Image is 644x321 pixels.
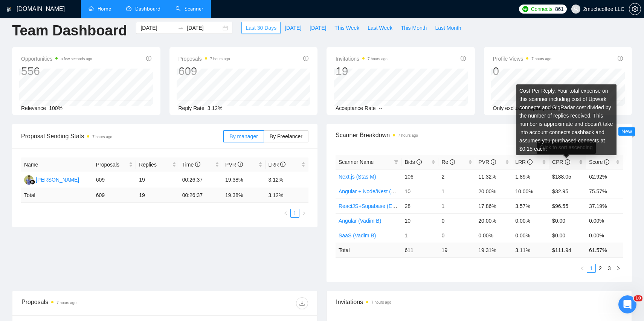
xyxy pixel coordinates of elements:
[136,188,179,203] td: 19
[336,130,623,140] span: Scanner Breakdown
[146,56,151,61] span: info-circle
[512,243,549,257] td: 3.11 %
[621,128,632,135] span: New
[417,159,422,165] span: info-circle
[475,169,512,184] td: 11.32%
[208,105,223,111] span: 3.12%
[549,169,586,184] td: $188.05
[438,228,475,243] td: 0
[336,64,388,78] div: 19
[475,184,512,199] td: 20.00%
[614,264,623,273] button: right
[303,56,308,61] span: info-circle
[296,297,308,309] button: download
[363,22,397,34] button: Last Week
[401,228,438,243] td: 1
[93,172,136,188] td: 609
[438,184,475,199] td: 1
[401,24,427,32] span: This Month
[392,156,400,168] span: filter
[93,188,136,203] td: 609
[179,105,204,111] span: Reply Rate
[136,172,179,188] td: 19
[305,22,330,34] button: [DATE]
[229,133,258,139] span: By manager
[475,228,512,243] td: 0.00%
[634,295,642,301] span: 10
[493,54,552,63] span: Profile Views
[618,295,636,313] iframe: Intercom live chat
[531,5,554,13] span: Connects:
[89,6,111,12] a: homeHome
[336,243,401,257] td: Total
[401,169,438,184] td: 106
[475,243,512,257] td: 19.31 %
[266,172,309,188] td: 3.12%
[285,24,301,32] span: [DATE]
[299,209,308,218] button: right
[12,22,127,40] h1: Team Dashboard
[618,56,623,61] span: info-circle
[21,105,46,111] span: Relevance
[336,297,623,307] span: Invitations
[438,243,475,257] td: 19
[6,3,12,15] img: logo
[296,300,308,306] span: download
[605,264,614,273] li: 3
[246,24,276,32] span: Last 30 Days
[291,209,299,217] a: 1
[586,213,623,228] td: 0.00%
[339,174,376,180] a: Next.js (Stas M)
[182,162,200,168] span: Time
[586,199,623,213] td: 37.19%
[334,24,359,32] span: This Week
[401,213,438,228] td: 10
[290,209,299,218] li: 1
[398,133,418,138] time: 7 hours ago
[493,105,569,111] span: Only exclusive agency members
[269,162,286,168] span: LRR
[605,264,613,272] a: 3
[302,211,306,216] span: right
[549,199,586,213] td: $96.55
[21,188,93,203] td: Total
[210,57,230,61] time: 7 hours ago
[179,64,230,78] div: 609
[241,22,281,34] button: Last 30 Days
[589,159,609,165] span: Score
[339,218,381,224] a: Angular (Vadim B)
[478,159,496,165] span: PVR
[310,24,326,32] span: [DATE]
[565,159,570,165] span: info-circle
[587,264,595,272] a: 1
[140,24,175,32] input: Start date
[475,199,512,213] td: 17.86%
[270,133,302,139] span: By Freelancer
[21,297,165,309] div: Proposals
[549,184,586,199] td: $32.95
[339,159,374,165] span: Scanner Name
[21,54,92,63] span: Opportunities
[549,213,586,228] td: $0.00
[461,56,466,61] span: info-circle
[238,162,243,167] span: info-circle
[175,6,203,12] a: searchScanner
[222,188,265,203] td: 19.38 %
[339,203,411,209] a: ReactJS+Supabase (Evhen O)
[299,209,308,218] li: Next Page
[139,160,170,169] span: Replies
[136,157,179,172] th: Replies
[56,301,76,305] time: 7 hours ago
[580,266,584,271] span: left
[586,243,623,257] td: 61.57 %
[586,184,623,199] td: 75.57%
[401,243,438,257] td: 611
[512,199,549,213] td: 3.57%
[629,3,641,15] button: setting
[336,54,388,63] span: Invitations
[522,6,528,12] img: upwork-logo.png
[616,266,621,271] span: right
[614,264,623,273] li: Next Page
[222,172,265,188] td: 19.38%
[93,157,136,172] th: Proposals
